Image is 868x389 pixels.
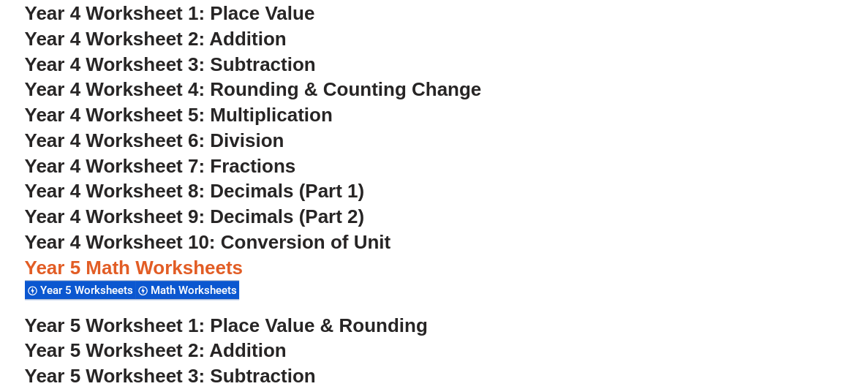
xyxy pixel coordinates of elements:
[25,314,428,336] a: Year 5 Worksheet 1: Place Value & Rounding
[25,104,333,126] a: Year 4 Worksheet 5: Multiplication
[25,155,296,177] a: Year 4 Worksheet 7: Fractions
[40,284,137,297] span: Year 5 Worksheets
[25,180,365,202] a: Year 4 Worksheet 8: Decimals (Part 1)
[25,339,287,361] a: Year 5 Worksheet 2: Addition
[25,256,844,281] h3: Year 5 Math Worksheets
[25,365,316,387] a: Year 5 Worksheet 3: Subtraction
[25,2,315,24] a: Year 4 Worksheet 1: Place Value
[25,28,287,50] a: Year 4 Worksheet 2: Addition
[151,284,241,297] span: Math Worksheets
[25,280,135,300] div: Year 5 Worksheets
[624,224,868,389] iframe: Chat Widget
[25,129,284,151] a: Year 4 Worksheet 6: Division
[25,53,316,75] a: Year 4 Worksheet 3: Subtraction
[25,231,391,253] a: Year 4 Worksheet 10: Conversion of Unit
[25,205,365,227] a: Year 4 Worksheet 9: Decimals (Part 2)
[135,280,239,300] div: Math Worksheets
[25,78,482,100] a: Year 4 Worksheet 4: Rounding & Counting Change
